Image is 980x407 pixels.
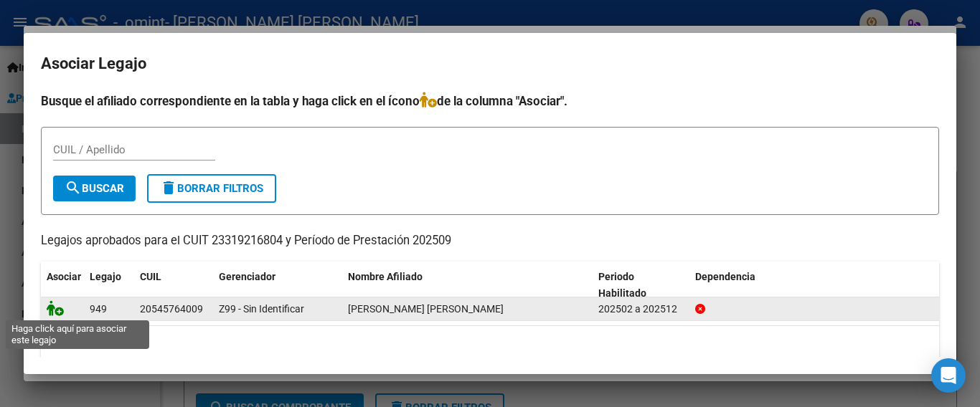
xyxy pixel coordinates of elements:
span: Gerenciador [219,271,275,282]
span: CUIL [140,271,161,282]
span: Legajo [90,271,121,282]
span: PAGOT NINO BAUTISTA [348,303,504,315]
span: Borrar Filtros [160,182,263,195]
datatable-header-cell: Gerenciador [213,262,342,309]
button: Borrar Filtros [147,174,276,203]
datatable-header-cell: Nombre Afiliado [342,262,593,309]
h2: Asociar Legajo [41,50,939,77]
span: 949 [90,303,107,315]
button: Buscar [53,176,136,201]
datatable-header-cell: Asociar [41,262,84,309]
datatable-header-cell: Periodo Habilitado [593,262,689,309]
div: 1 registros [41,326,939,362]
p: Legajos aprobados para el CUIT 23319216804 y Período de Prestación 202509 [41,232,939,250]
span: Asociar [47,271,81,282]
span: Nombre Afiliado [348,271,423,282]
span: Periodo Habilitado [598,271,646,299]
datatable-header-cell: Legajo [84,262,134,309]
datatable-header-cell: CUIL [134,262,213,309]
span: Buscar [65,182,124,195]
span: Dependencia [695,271,755,282]
h4: Busque el afiliado correspondiente en la tabla y haga click en el ícono de la columna "Asociar". [41,92,939,110]
div: 20545764009 [140,301,203,317]
div: Open Intercom Messenger [931,358,966,393]
span: Z99 - Sin Identificar [219,303,304,315]
div: 202502 a 202512 [598,301,684,317]
mat-icon: delete [160,179,177,196]
mat-icon: search [65,179,82,196]
datatable-header-cell: Dependencia [689,262,940,309]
